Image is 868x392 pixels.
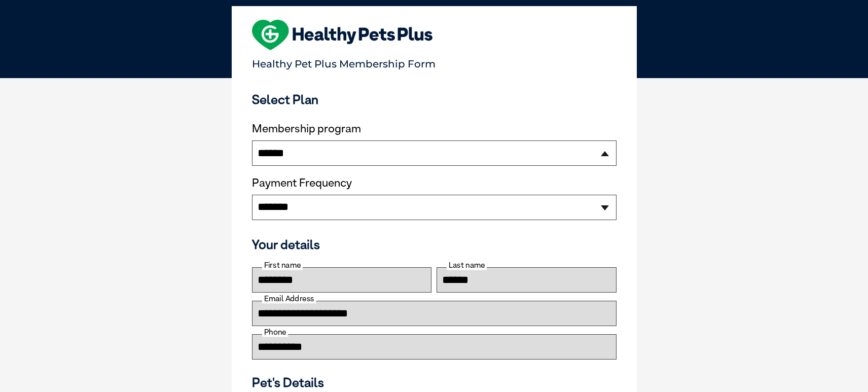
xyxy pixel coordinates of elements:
label: Email Address [262,294,316,303]
label: Payment Frequency [252,176,352,190]
label: Membership program [252,122,617,135]
h3: Select Plan [252,92,617,107]
h3: Your details [252,237,617,252]
label: Phone [262,328,288,337]
label: Last name [447,261,487,270]
p: Healthy Pet Plus Membership Form [252,53,617,70]
label: First name [262,261,303,270]
img: heart-shape-hpp-logo-large.png [252,20,433,50]
h3: Pet's Details [248,375,621,390]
